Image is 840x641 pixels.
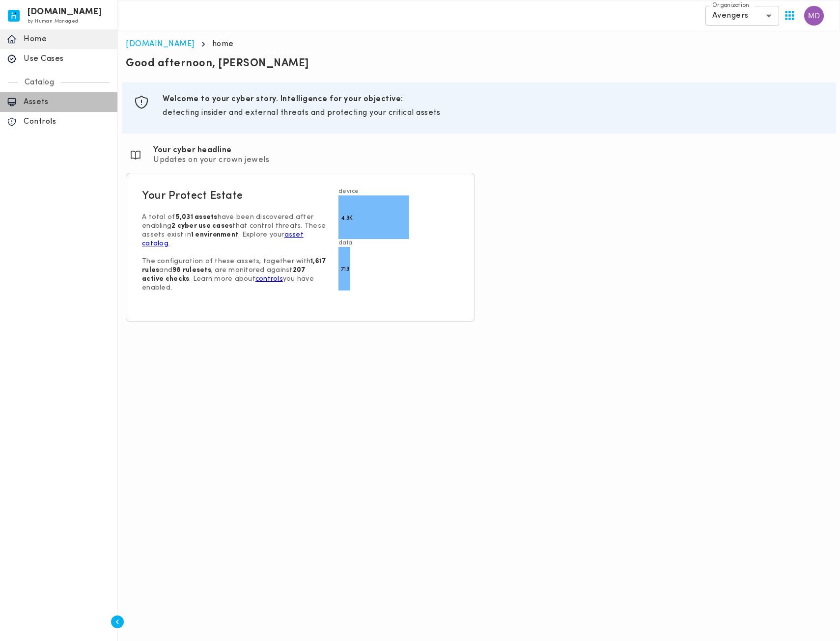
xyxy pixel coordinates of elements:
[800,2,828,29] button: User
[163,94,824,104] h6: Welcome to your cyber story. Intelligence for your objective:
[24,97,111,107] p: Assets
[126,40,195,48] a: [DOMAIN_NAME]
[18,78,61,87] p: Catalog
[24,117,111,127] p: Controls
[191,231,238,239] strong: 1 environment
[28,9,102,16] h6: [DOMAIN_NAME]
[24,34,111,44] p: Home
[705,6,779,26] div: Avengers
[24,54,111,64] p: Use Cases
[171,222,232,230] strong: 2 cyber use cases
[8,10,20,22] img: invicta.io
[142,213,328,293] p: A total of have been discovered after enabling that control threats. These assets exist in . Expl...
[172,267,211,274] strong: 98 rulesets
[126,39,832,49] nav: breadcrumb
[142,189,243,203] h5: Your Protect Estate
[712,1,749,10] label: Organization
[175,214,218,221] strong: 5,031 assets
[212,39,234,49] p: home
[255,275,283,283] a: controls
[153,155,269,165] p: Updates on your crown jewels
[153,145,269,155] h6: Your cyber headline
[338,188,359,194] text: device
[28,19,78,24] span: by Human Managed
[341,215,353,221] text: 4.3K
[338,240,353,246] text: data
[163,108,824,118] p: detecting insider and external threats and protecting your critical assets
[804,6,824,26] img: Marc Daniel Jamindang
[341,267,350,272] text: 713
[126,57,832,71] p: Good afternoon, [PERSON_NAME]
